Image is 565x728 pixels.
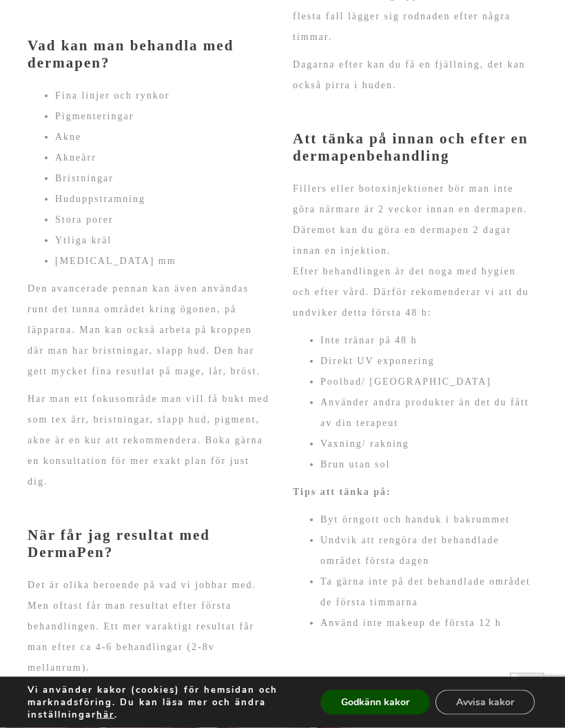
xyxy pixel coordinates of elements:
[320,352,537,372] li: Direkt UV exponering
[28,38,272,72] h3: Vad kan man behandla med dermapen?
[28,684,300,721] p: Vi använder kakor (cookies) för hemsidan och marknadsföring. Du kan läsa mer och ändra inställnin...
[320,510,537,531] li: Byt örngott och handuk i bakrummet
[55,86,272,107] li: Fina linjer och rynkor
[293,487,391,498] strong: Tips att tänka på:
[320,372,537,393] li: Poolbad/ [GEOGRAPHIC_DATA]
[293,179,537,324] p: Fillers eller botoxinjektioner bör man inte göra närmare är 2 veckor innan en dermapen. Däremot k...
[320,531,537,572] li: Undvik att rengöra det behandlade området första dagen
[55,190,272,210] li: Huduppstramning
[320,455,537,476] li: Brun utan sol
[55,231,272,252] li: Ytliga kräl
[320,393,537,434] li: Använder andra produkter än det du fått av din terapeut
[55,169,272,190] li: Bristningar
[293,55,537,97] p: Dagarna efter kan du få en fjällning, det kan också pirra i huden.
[55,107,272,128] li: Pigmenteringar
[55,128,272,148] li: Akne
[28,390,272,493] p: Har man ett fokusområde man vill få bukt med som tex ärr, bristningar, slapp hud, pigment, akne ä...
[320,690,430,715] button: Godkänn kakor
[55,252,272,272] li: [MEDICAL_DATA] mm
[320,614,537,634] li: Använd inte makeup de första 12 h
[55,210,272,231] li: Stora porer
[320,331,537,352] li: Inte tränar på 48 h
[293,131,537,165] h3: Att tänka på innan och efter en dermapenbehandling
[320,434,537,455] li: Vaxning/ rakning
[435,690,535,715] button: Avvisa kakor
[320,572,537,614] li: Ta gärna inte på det behandlade området de första timmarna
[28,576,272,679] p: Det är olika beroende på vad vi jobbar med. Men oftast får man resultat efter första behandlingen...
[28,279,272,383] p: Den avancerade pennan kan även användas runt det tunna området kring ögonen, på läpparna. Man kan...
[28,527,272,562] h3: När får jag resultat med DermaPen?
[55,148,272,169] li: Akneärr
[96,709,114,721] button: här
